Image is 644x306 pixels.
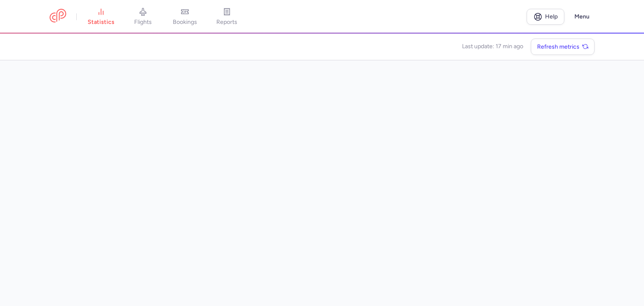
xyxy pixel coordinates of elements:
a: reports [206,8,248,26]
a: Help [527,9,564,25]
span: bookings [173,18,197,26]
a: bookings [164,8,206,26]
span: flights [134,18,152,26]
a: flights [122,8,164,26]
span: Help [545,13,558,20]
span: Refresh metrics [537,44,579,50]
a: statistics [80,8,122,26]
button: Refresh metrics [531,39,595,55]
time: Last update: 17 min ago [462,42,523,51]
span: statistics [88,18,114,26]
a: CitizenPlane red outlined logo [49,9,66,24]
button: Menu [569,9,595,25]
span: reports [216,18,237,26]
